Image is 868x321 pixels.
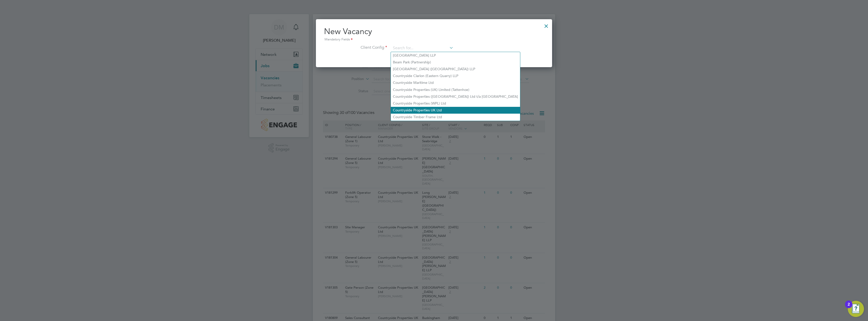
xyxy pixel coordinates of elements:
[391,86,520,93] li: Countryside Properties (UK) Limited (Tattenhoe)
[848,304,850,311] div: 2
[391,100,520,107] li: Countryside Properties (WPL) Ltd
[391,66,520,72] li: [GEOGRAPHIC_DATA] ([GEOGRAPHIC_DATA]) LLP
[391,79,520,86] li: Countryside Maritime Ltd
[391,114,520,120] li: Countryside Timber Frame Ltd
[324,26,544,42] h2: New Vacancy
[391,72,520,79] li: Countryside Clarion (Eastern Quarry) LLP
[848,301,864,317] button: Open Resource Center, 2 new notifications
[391,107,520,114] li: Countryside Properties UK Ltd
[324,37,544,42] div: Mandatory Fields
[391,44,453,52] input: Search for...
[324,45,387,50] label: Client Config
[391,93,520,100] li: Countryside Properties ([GEOGRAPHIC_DATA]) Ltd t/a [GEOGRAPHIC_DATA]
[391,59,520,66] li: Beam Park (Partnership)
[391,52,520,59] li: [GEOGRAPHIC_DATA] LLP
